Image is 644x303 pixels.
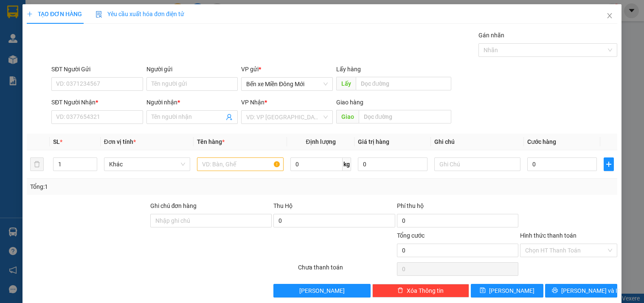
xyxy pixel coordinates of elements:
div: Người gửi [146,65,238,74]
span: Định lượng [306,138,335,145]
label: Gán nhãn [478,32,504,39]
span: plus [27,11,33,17]
span: [PERSON_NAME] [489,286,534,295]
input: VD: Bàn, Ghế [197,157,283,171]
span: Lấy [336,77,356,90]
span: Giao hàng [336,99,363,106]
span: printer [552,287,558,294]
div: Chưa thanh toán [297,263,396,278]
span: Giá trị hàng [358,138,389,145]
span: plus [604,161,613,168]
button: [PERSON_NAME] [273,284,370,297]
th: Ghi chú [431,134,524,150]
span: TẠO ĐƠN HÀNG [27,11,82,17]
span: Yêu cầu xuất hóa đơn điện tử [96,11,184,17]
span: user-add [226,114,233,121]
span: delete [397,287,403,294]
button: deleteXóa Thông tin [372,284,469,297]
span: Khác [109,158,185,171]
span: [PERSON_NAME] và In [561,286,621,295]
span: Lấy hàng [336,66,361,73]
label: Ghi chú đơn hàng [150,202,197,209]
span: Giao [336,110,359,123]
input: Ghi Chú [434,157,520,171]
input: Ghi chú đơn hàng [150,214,272,227]
span: Thu Hộ [273,202,292,209]
span: kg [343,157,351,171]
span: [PERSON_NAME] [299,286,345,295]
div: Tổng: 1 [30,182,249,191]
input: Dọc đường [359,110,451,123]
div: SĐT Người Nhận [51,98,143,107]
button: save[PERSON_NAME] [471,284,543,297]
button: delete [30,157,44,171]
span: save [480,287,486,294]
span: Xóa Thông tin [407,286,444,295]
span: SL [53,138,60,145]
input: 0 [358,157,427,171]
label: Hình thức thanh toán [520,232,577,239]
div: Phí thu hộ [397,201,519,214]
div: Người nhận [146,98,238,107]
span: close [606,12,613,19]
button: printer[PERSON_NAME] và In [545,284,617,297]
span: Bến xe Miền Đông Mới [246,78,327,90]
span: VP Nhận [241,99,264,106]
div: SĐT Người Gửi [51,65,143,74]
div: VP gửi [241,65,332,74]
button: Close [598,4,622,28]
span: Tổng cước [397,232,425,239]
span: Tên hàng [197,138,225,145]
button: plus [604,157,614,171]
span: Cước hàng [527,138,556,145]
img: icon [96,11,102,18]
input: Dọc đường [356,77,451,90]
span: Đơn vị tính [104,138,136,145]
